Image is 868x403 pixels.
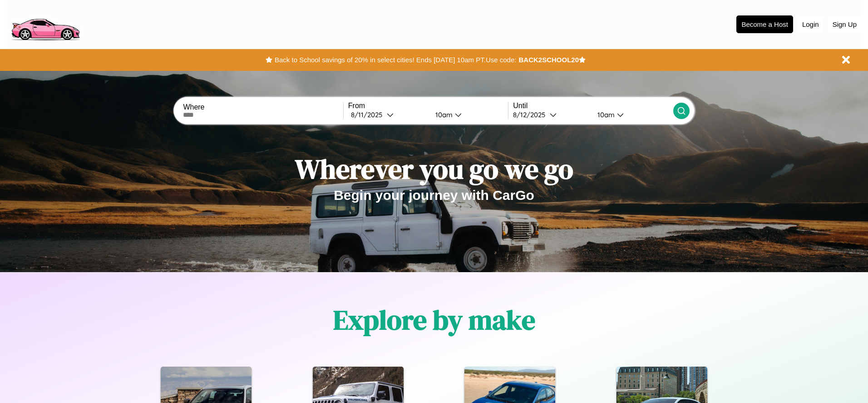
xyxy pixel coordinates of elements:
div: 10am [431,110,455,119]
button: Become a Host [736,15,793,33]
button: 8/11/2025 [348,110,428,119]
button: Login [798,16,824,33]
button: 10am [428,110,508,119]
div: 10am [593,110,617,119]
b: BACK2SCHOOL20 [518,56,579,64]
label: Until [513,102,673,110]
button: Back to School savings of 20% in select cities! Ends [DATE] 10am PT.Use code: [272,54,518,66]
div: 8 / 12 / 2025 [513,110,550,119]
label: From [348,102,508,110]
button: 10am [590,110,673,119]
div: 8 / 11 / 2025 [351,110,387,119]
button: Sign Up [828,16,861,33]
img: logo [7,5,84,43]
h1: Explore by make [333,301,535,338]
label: Where [183,103,343,111]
